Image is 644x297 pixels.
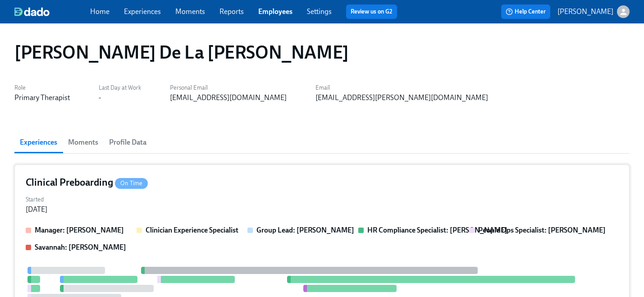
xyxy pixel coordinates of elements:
span: Moments [68,136,98,149]
img: dado [14,7,50,16]
div: Primary Therapist [14,93,70,103]
div: [EMAIL_ADDRESS][DOMAIN_NAME] [170,93,287,103]
button: Help Center [501,5,550,19]
div: [DATE] [26,205,47,215]
strong: Clinician Experience Specialist [146,226,238,234]
label: Role [14,83,70,93]
span: Help Center [506,7,546,16]
strong: Group Lead: [PERSON_NAME] [256,226,354,234]
h1: [PERSON_NAME] De La [PERSON_NAME] [14,41,349,63]
a: dado [14,7,90,16]
label: Email [315,83,488,93]
p: [PERSON_NAME] [557,7,613,17]
label: Started [26,195,47,205]
label: Last Day at Work [99,83,141,93]
span: Experiences [20,136,57,149]
button: Review us on G2 [346,5,397,19]
span: On Time [115,180,148,187]
strong: Manager: [PERSON_NAME] [35,226,124,234]
div: [EMAIL_ADDRESS][PERSON_NAME][DOMAIN_NAME] [315,93,488,103]
a: Employees [258,7,292,16]
label: Personal Email [170,83,287,93]
a: Reports [219,7,244,16]
a: Moments [175,7,205,16]
a: Home [90,7,110,16]
h4: Clinical Preboarding [26,176,148,189]
strong: People Ops Specialist: [PERSON_NAME] [478,226,606,234]
a: Experiences [124,7,161,16]
a: Settings [307,7,332,16]
strong: HR Compliance Specialist: [PERSON_NAME] [367,226,507,234]
strong: Savannah: [PERSON_NAME] [35,243,126,251]
div: - [99,93,101,103]
a: Review us on G2 [351,7,393,16]
span: Profile Data [109,136,146,149]
button: [PERSON_NAME] [557,5,630,18]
